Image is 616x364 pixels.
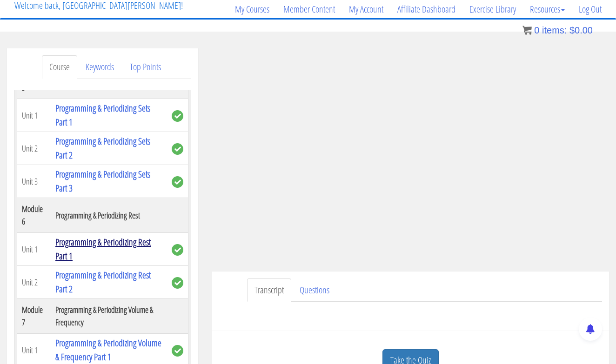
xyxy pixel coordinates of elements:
a: Programming & Periodizing Rest Part 1 [55,236,151,262]
a: Programming & Periodizing Rest Part 2 [55,269,151,295]
a: Transcript [247,278,291,302]
span: complete [172,110,183,122]
th: Module 7 [17,299,51,334]
span: complete [172,244,183,256]
a: Course [42,55,77,79]
a: Programming & Periodizing Volume & Frequency Part 1 [55,337,161,363]
a: Programming & Periodizing Sets Part 2 [55,135,150,161]
td: Unit 1 [17,99,51,132]
td: Unit 3 [17,165,51,198]
td: Unit 2 [17,132,51,165]
span: 0 [534,25,539,35]
th: Programming & Periodizing Volume & Frequency [51,299,167,334]
span: complete [172,176,183,188]
bdi: 0.00 [569,25,593,35]
a: Top Points [122,55,168,79]
span: complete [172,345,183,357]
td: Unit 2 [17,266,51,299]
th: Module 6 [17,198,51,233]
a: 0 items: $0.00 [522,25,593,35]
span: $ [569,25,575,35]
span: items: [542,25,567,35]
a: Questions [292,278,337,302]
span: complete [172,143,183,155]
a: Keywords [78,55,121,79]
th: Programming & Periodizing Rest [51,198,167,233]
span: complete [172,277,183,289]
img: icon11.png [522,26,532,35]
a: Programming & Periodizing Sets Part 3 [55,168,150,194]
a: Programming & Periodizing Sets Part 1 [55,102,150,128]
td: Unit 1 [17,233,51,266]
